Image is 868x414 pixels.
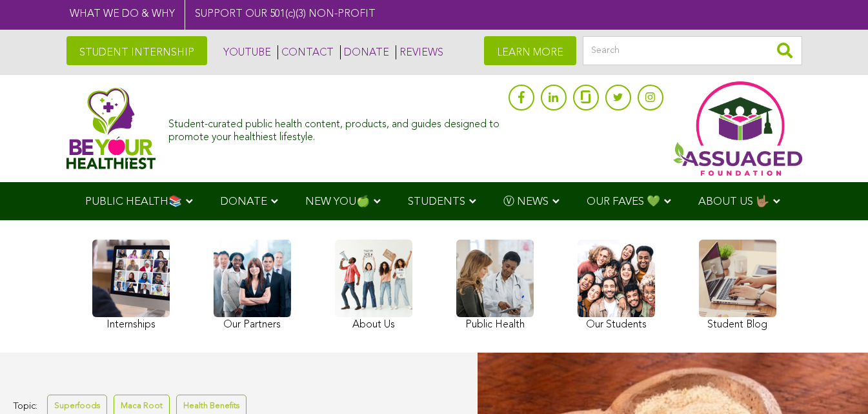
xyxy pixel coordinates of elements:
[503,196,549,207] span: Ⓥ NEWS
[581,90,590,103] img: glassdoor
[66,182,802,220] div: Navigation Menu
[408,196,465,207] span: STUDENTS
[587,196,660,207] span: OUR FAVES 💚
[66,36,207,65] a: STUDENT INTERNSHIP
[168,112,501,143] div: Student-curated public health content, products, and guides designed to promote your healthiest l...
[803,352,868,414] iframe: Chat Widget
[305,196,370,207] span: NEW YOU🍏
[484,36,576,65] a: LEARN MORE
[583,36,802,65] input: Search
[340,45,389,59] a: DONATE
[66,87,156,169] img: Assuaged
[220,196,267,207] span: DONATE
[85,196,182,207] span: PUBLIC HEALTH📚
[220,45,271,59] a: YOUTUBE
[698,196,769,207] span: ABOUT US 🤟🏽
[278,45,334,59] a: CONTACT
[673,81,802,176] img: Assuaged App
[396,45,443,59] a: REVIEWS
